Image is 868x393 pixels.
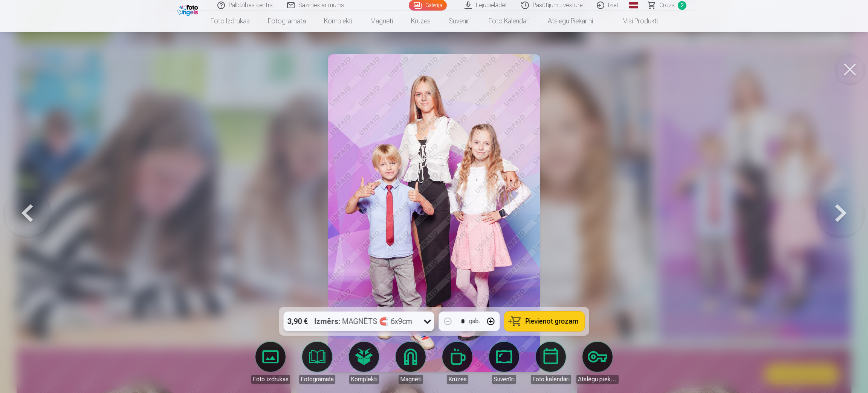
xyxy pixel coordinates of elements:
div: 3,90 € [284,312,312,331]
div: Komplekti [349,375,379,384]
strong: Izmērs : [315,316,341,327]
div: Krūzes [447,375,468,384]
a: Komplekti [315,11,361,32]
div: Magnēti [399,375,423,384]
a: Suvenīri [440,11,480,32]
span: Grozs [659,1,675,10]
a: Foto kalendāri [480,11,539,32]
a: Magnēti [390,342,432,384]
div: Foto kalendāri [531,375,571,384]
a: Komplekti [343,342,385,384]
a: Magnēti [361,11,402,32]
a: Krūzes [402,11,440,32]
a: Suvenīri [483,342,525,384]
a: Krūzes [436,342,478,384]
a: Visi produkti [602,11,667,32]
a: Atslēgu piekariņi [539,11,602,32]
div: gab. [469,317,480,326]
button: Pievienot grozam [504,312,585,331]
img: /fa1 [177,3,200,16]
div: Atslēgu piekariņi [576,375,619,384]
a: Foto izdrukas [249,342,292,384]
span: Pievienot grozam [526,318,579,325]
span: 2 [678,1,686,10]
div: Suvenīri [492,375,516,384]
a: Atslēgu piekariņi [576,342,619,384]
a: Fotogrāmata [296,342,338,384]
div: Fotogrāmata [299,375,335,384]
a: Foto izdrukas [202,11,259,32]
a: Foto kalendāri [530,342,572,384]
a: Fotogrāmata [259,11,315,32]
div: Foto izdrukas [251,375,290,384]
div: MAGNĒTS 🧲 6x9cm [315,312,413,331]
